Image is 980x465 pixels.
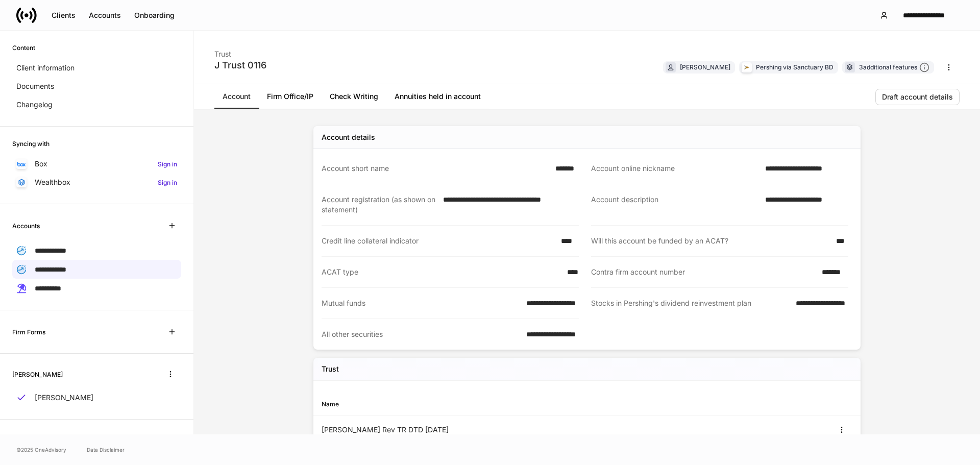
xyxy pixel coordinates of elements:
button: Onboarding [128,7,181,23]
a: WealthboxSign in [12,173,181,191]
div: Account registration (as shown on statement) [322,194,437,215]
p: Changelog [16,100,53,110]
div: Stocks in Pershing's dividend reinvestment plan [591,298,790,309]
a: Annuities held in account [386,84,489,109]
p: Documents [16,81,54,91]
div: [PERSON_NAME] [680,62,730,72]
button: Clients [45,7,82,23]
div: Account short name [322,163,549,174]
div: J Trust 0116 [214,59,266,71]
a: Changelog [12,95,181,114]
div: [PERSON_NAME] Rev TR DTD [DATE] [322,425,587,435]
img: oYqM9ojoZLfzCHUefNbBcWHcyDPbQKagtYciMC8pFl3iZXy3dU33Uwy+706y+0q2uJ1ghNQf2OIHrSh50tUd9HaB5oMc62p0G... [17,162,26,166]
div: Account details [322,132,375,142]
div: Draft account details [882,93,953,101]
div: Contra firm account number [591,267,816,277]
div: Account description [591,194,759,215]
h6: Sign in [158,178,177,187]
a: Check Writing [322,84,386,109]
a: Client information [12,59,181,77]
button: Accounts [82,7,128,23]
h6: Content [12,43,35,53]
h6: [PERSON_NAME] [12,370,63,379]
div: Onboarding [134,12,175,19]
div: 3 additional features [859,62,929,73]
a: BoxSign in [12,155,181,173]
div: ACAT type [322,267,561,277]
div: Account online nickname [591,163,759,174]
div: Clients [52,12,76,19]
button: Draft account details [875,89,960,105]
div: Credit line collateral indicator [322,236,555,246]
a: Documents [12,77,181,95]
h6: Syncing with [12,139,50,149]
div: Will this account be funded by an ACAT? [591,236,830,246]
h6: Sign in [158,159,177,169]
div: Trust [214,43,266,59]
p: Box [35,159,47,169]
div: Mutual funds [322,298,520,308]
a: Account [214,84,259,109]
div: Pershing via Sanctuary BD [756,62,834,72]
p: [PERSON_NAME] [35,393,93,403]
div: All other securities [322,329,520,339]
h5: Trust [322,364,339,374]
div: Accounts [89,12,121,19]
a: Firm Office/IP [259,84,322,109]
p: Client information [16,63,75,73]
span: © 2025 OneAdvisory [16,446,66,454]
p: Wealthbox [35,177,70,187]
a: Data Disclaimer [87,446,125,454]
h6: Accounts [12,221,40,231]
h6: Firm Forms [12,327,45,337]
div: Name [322,399,587,409]
a: [PERSON_NAME] [12,388,181,407]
